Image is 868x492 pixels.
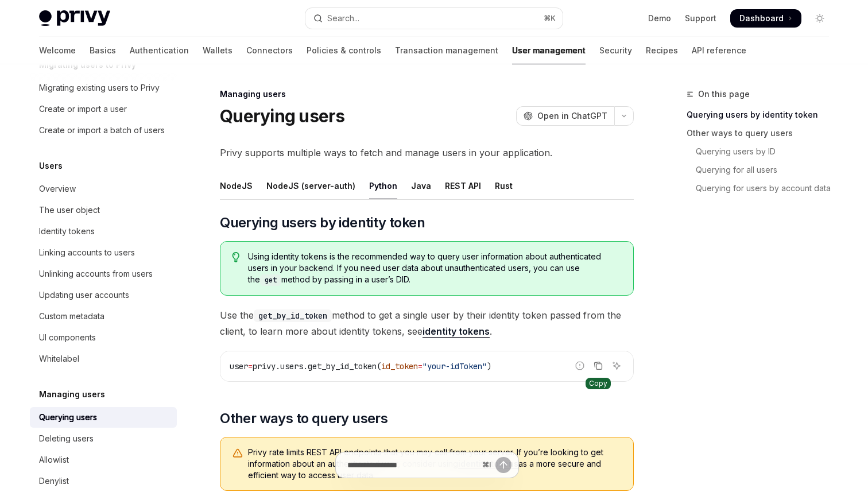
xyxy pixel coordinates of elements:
a: Wallets [203,37,232,64]
span: Dashboard [739,13,784,24]
div: Updating user accounts [39,288,129,302]
a: The user object [30,200,177,220]
span: Using identity tokens is the recommended way to query user information about authenticated users ... [248,251,622,286]
a: identity tokens [423,326,490,338]
div: The user object [39,203,100,217]
span: Other ways to query users [220,409,387,428]
code: get_by_id_token [254,309,332,322]
div: Copy [586,378,611,389]
span: user [230,361,248,371]
span: Open in ChatGPT [537,110,607,122]
span: = [248,361,253,371]
a: Migrating existing users to Privy [30,78,177,98]
a: Transaction management [395,37,498,64]
a: Create or import a batch of users [30,120,177,141]
input: Ask a question... [347,452,478,478]
button: Open search [305,8,563,29]
a: Overview [30,179,177,199]
a: Querying for users by account data [687,179,838,197]
span: "your-idToken" [423,361,487,371]
a: User management [512,37,586,64]
span: ) [487,361,491,371]
button: Send message [495,457,511,473]
div: Overview [39,182,76,196]
img: light logo [39,10,110,26]
a: Updating user accounts [30,285,177,305]
code: get [260,274,281,286]
span: Privy supports multiple ways to fetch and manage users in your application. [220,145,634,161]
a: Custom metadata [30,306,177,327]
span: privy.users.get_by_id_token( [253,361,381,371]
div: Managing users [220,88,634,100]
div: Migrating existing users to Privy [39,81,160,95]
a: Allowlist [30,450,177,470]
div: Custom metadata [39,309,104,323]
svg: Warning [232,448,243,459]
a: Policies & controls [307,37,381,64]
div: Rust [495,172,513,199]
a: Whitelabel [30,348,177,369]
a: Denylist [30,471,177,491]
a: API reference [692,37,746,64]
a: Recipes [646,37,678,64]
div: NodeJS (server-auth) [266,172,355,199]
svg: Tip [232,252,240,262]
a: Demo [648,13,671,24]
a: Other ways to query users [687,124,838,142]
div: Python [369,172,397,199]
a: Deleting users [30,428,177,449]
button: Report incorrect code [572,358,587,373]
div: Unlinking accounts from users [39,267,153,281]
div: Denylist [39,474,69,488]
span: id_token [381,361,418,371]
div: Allowlist [39,453,69,467]
div: Linking accounts to users [39,246,135,259]
div: NodeJS [220,172,253,199]
span: On this page [698,87,750,101]
a: Unlinking accounts from users [30,264,177,284]
a: Support [685,13,716,24]
button: Copy the contents from the code block [591,358,606,373]
div: Create or import a batch of users [39,123,165,137]
span: ⌘ K [544,14,556,23]
a: Authentication [130,37,189,64]
a: Security [599,37,632,64]
div: Querying users [39,410,97,424]
a: Create or import a user [30,99,177,119]
button: Open in ChatGPT [516,106,614,126]
div: Deleting users [39,432,94,445]
span: Use the method to get a single user by their identity token passed from the client, to learn more... [220,307,634,339]
a: Querying for all users [687,161,838,179]
a: Identity tokens [30,221,177,242]
a: Querying users by ID [687,142,838,161]
div: Identity tokens [39,224,95,238]
button: Toggle dark mode [811,9,829,28]
div: Search... [327,11,359,25]
a: Connectors [246,37,293,64]
div: REST API [445,172,481,199]
span: = [418,361,423,371]
a: Querying users [30,407,177,428]
div: Create or import a user [39,102,127,116]
a: UI components [30,327,177,348]
a: Querying users by identity token [687,106,838,124]
a: Linking accounts to users [30,242,177,263]
a: Dashboard [730,9,801,28]
a: Welcome [39,37,76,64]
span: Querying users by identity token [220,214,425,232]
a: Basics [90,37,116,64]
button: Ask AI [609,358,624,373]
h5: Users [39,159,63,173]
span: Privy rate limits REST API endpoints that you may call from your server. If you’re looking to get... [248,447,622,481]
h5: Managing users [39,388,105,401]
div: Whitelabel [39,352,79,366]
div: UI components [39,331,96,344]
h1: Querying users [220,106,345,126]
div: Java [411,172,431,199]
